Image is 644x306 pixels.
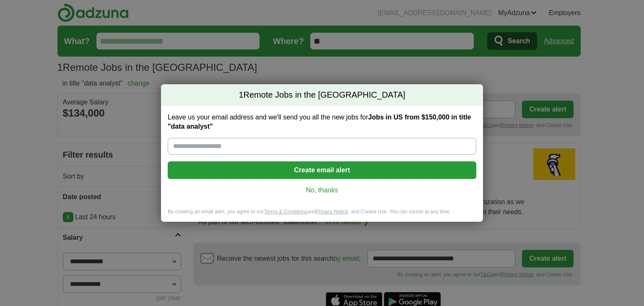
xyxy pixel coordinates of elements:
[168,114,471,130] strong: Jobs in US from $150,000 in title "data analyst"
[239,89,243,101] span: 1
[264,209,307,215] a: Terms & Conditions
[168,113,476,131] label: Leave us your email address and we'll send you all the new jobs for
[174,186,470,195] a: No, thanks
[168,161,476,179] button: Create email alert
[316,209,348,215] a: Privacy Notice
[161,208,483,222] div: By creating an email alert, you agree to our and , and Cookie Use. You can cancel at any time.
[161,84,483,106] h2: Remote Jobs in the [GEOGRAPHIC_DATA]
